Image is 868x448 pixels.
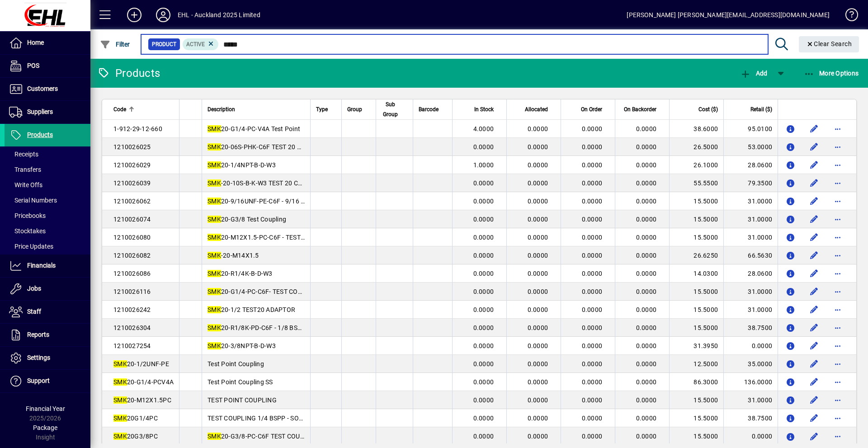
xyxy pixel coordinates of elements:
span: 0.0000 [582,342,603,349]
span: 0.0000 [528,270,548,277]
a: POS [5,55,90,77]
span: 0.0000 [473,306,494,313]
div: EHL - Auckland 2025 Limited [178,8,260,22]
button: Edit [807,212,821,226]
em: SMK [208,324,221,331]
a: Customers [5,78,90,100]
em: SMK [113,433,127,440]
span: Type [316,104,328,114]
span: 0.0000 [473,324,494,331]
span: 0.0000 [582,288,603,295]
td: 26.5000 [669,138,723,156]
button: More options [830,230,845,245]
button: Edit [807,176,821,190]
span: 1210026025 [113,143,151,151]
span: 0.0000 [582,234,603,241]
span: 0.0000 [528,143,548,151]
span: Write Offs [9,181,42,189]
td: 28.0600 [723,264,778,283]
span: 0.0000 [636,234,657,241]
a: Jobs [5,278,90,300]
span: Customers [27,85,58,92]
a: Staff [5,301,90,323]
a: Serial Numbers [5,193,90,208]
td: 31.0000 [723,192,778,210]
span: 0.0000 [528,198,548,205]
span: Home [27,39,44,46]
button: More options [830,339,845,353]
span: 0.0000 [636,216,657,223]
td: 15.5000 [669,319,723,337]
em: SMK [113,396,127,404]
span: 0.0000 [528,360,548,368]
span: 0.0000 [528,342,548,349]
span: Financial Year [26,405,65,412]
span: Settings [27,354,50,361]
span: On Order [581,104,602,114]
button: More options [830,212,845,226]
span: 20-1/2UNF-PE [113,360,169,368]
span: 0.0000 [582,415,603,422]
span: Transfers [9,166,41,173]
button: Edit [807,357,821,371]
span: 0.0000 [528,234,548,241]
div: On Backorder [621,104,665,114]
td: 86.3000 [669,373,723,391]
span: 0.0000 [582,216,603,223]
td: 31.3950 [669,337,723,355]
button: Edit [807,194,821,208]
span: 0.0000 [582,179,603,187]
div: [PERSON_NAME] [PERSON_NAME][EMAIL_ADDRESS][DOMAIN_NAME] [627,8,830,22]
span: 0.0000 [473,433,494,440]
em: SMK [208,179,221,187]
div: Barcode [419,104,447,114]
button: Clear [799,36,859,52]
span: Stocktakes [9,227,46,235]
div: Code [113,104,174,114]
td: 15.5000 [669,409,723,427]
div: Description [208,104,305,114]
span: 0.0000 [473,396,494,404]
span: 0.0000 [528,161,548,169]
button: More options [830,284,845,299]
span: Description [208,104,235,114]
span: 0.0000 [582,378,603,386]
button: More options [830,393,845,407]
a: Financials [5,255,90,277]
span: 0.0000 [636,378,657,386]
span: 0.0000 [528,306,548,313]
span: 0.0000 [582,324,603,331]
span: 0.0000 [528,125,548,132]
td: 136.0000 [723,373,778,391]
span: On Backorder [624,104,656,114]
td: 38.7500 [723,409,778,427]
td: 95.0100 [723,120,778,138]
button: More options [830,266,845,281]
span: 0.0000 [582,161,603,169]
a: Write Offs [5,177,90,193]
span: 0.0000 [582,198,603,205]
td: 38.6000 [669,120,723,138]
em: SMK [208,270,221,277]
span: 0.0000 [582,306,603,313]
span: 0.0000 [473,234,494,241]
button: More options [830,357,845,371]
span: 0.0000 [636,306,657,313]
span: 0.0000 [636,161,657,169]
button: More options [830,248,845,263]
em: SMK [208,216,221,223]
td: 35.0000 [723,355,778,373]
td: 26.1000 [669,156,723,174]
span: 0.0000 [636,125,657,132]
button: More options [830,375,845,389]
span: Receipts [9,151,38,158]
span: Add [740,70,767,77]
mat-chip: Activation Status: Active [183,38,219,50]
button: Edit [807,429,821,443]
em: SMK [208,198,221,205]
span: 20-1/4NPT-B-D-W3 [208,161,276,169]
button: More options [830,176,845,190]
a: Transfers [5,162,90,177]
span: 0.0000 [473,360,494,368]
span: 1210026082 [113,252,151,259]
